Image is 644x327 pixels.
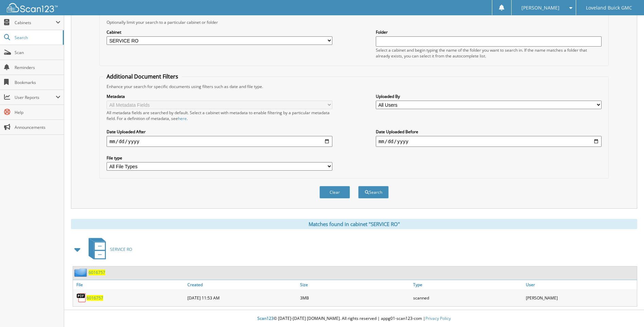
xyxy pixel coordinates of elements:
[15,94,56,100] span: User Reports
[186,291,298,305] div: [DATE] 11:53 AM
[107,110,332,121] div: All metadata fields are searched by default. Select a cabinet with metadata to enable filtering b...
[73,280,186,289] a: File
[15,20,56,25] span: Cabinets
[103,19,605,25] div: Optionally limit your search to a particular cabinet or folder
[178,116,187,121] a: here
[425,315,451,321] a: Privacy Policy
[15,124,60,130] span: Announcements
[376,29,602,35] label: Folder
[521,6,559,10] span: [PERSON_NAME]
[358,186,389,199] button: Search
[7,3,58,12] img: scan123-logo-white.svg
[298,280,411,289] a: Size
[71,219,637,229] div: Matches found in cabinet "SERVICE RO"
[64,310,644,327] div: © [DATE]-[DATE] [DOMAIN_NAME]. All rights reserved | appg01-scan123-com |
[319,186,350,199] button: Clear
[15,109,60,115] span: Help
[298,291,411,305] div: 3MB
[107,29,332,35] label: Cabinet
[103,84,605,89] div: Enhance your search for specific documents using filters such as date and file type.
[376,129,602,135] label: Date Uploaded Before
[107,136,332,147] input: start
[87,295,103,301] a: 6016757
[186,280,298,289] a: Created
[376,47,602,59] div: Select a cabinet and begin typing the name of the folder you want to search in. If the name match...
[586,6,632,10] span: Loveland Buick GMC
[74,268,89,277] img: folder2.png
[110,246,132,252] span: SERVICE RO
[76,293,87,303] img: PDF.png
[15,35,59,40] span: Search
[15,50,60,55] span: Scan
[411,280,524,289] a: Type
[107,129,332,135] label: Date Uploaded After
[15,65,60,70] span: Reminders
[107,155,332,161] label: File type
[89,270,105,275] a: 6016757
[107,93,332,99] label: Metadata
[411,291,524,305] div: scanned
[376,93,602,99] label: Uploaded By
[524,280,637,289] a: User
[376,136,602,147] input: end
[103,73,182,80] legend: Additional Document Filters
[85,236,132,263] a: SERVICE RO
[15,80,60,85] span: Bookmarks
[610,294,644,327] iframe: Chat Widget
[524,291,637,305] div: [PERSON_NAME]
[257,315,274,321] span: Scan123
